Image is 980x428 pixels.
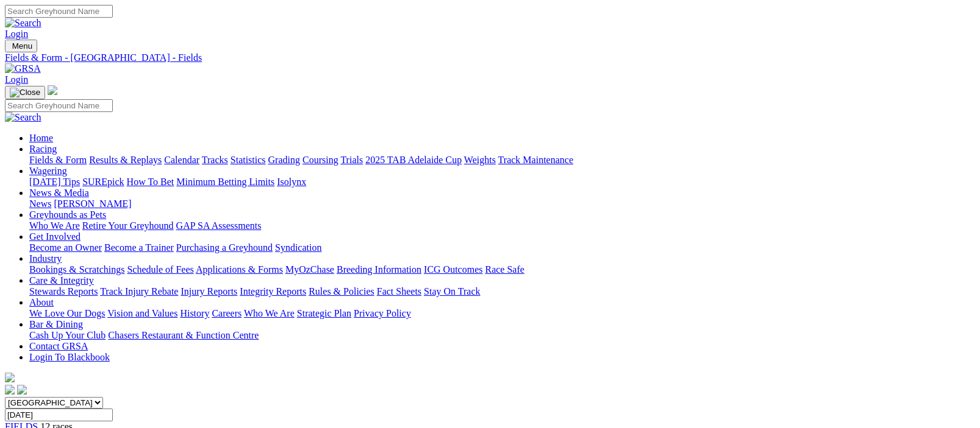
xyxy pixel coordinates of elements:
a: Track Maintenance [498,155,573,165]
a: 2025 TAB Adelaide Cup [365,155,462,165]
a: Fact Sheets [377,286,421,296]
a: Become an Owner [29,242,102,253]
a: Chasers Restaurant & Function Centre [108,330,259,340]
img: GRSA [5,63,41,74]
a: Vision and Values [107,308,177,318]
a: Login To Blackbook [29,352,110,362]
a: Applications & Forms [196,264,283,275]
a: Who We Are [29,220,80,231]
a: SUREpick [82,177,124,187]
a: Home [29,133,53,143]
a: Integrity Reports [240,286,306,296]
img: Search [5,18,41,29]
a: Results & Replays [89,155,162,165]
a: [DATE] Tips [29,177,80,187]
a: Retire Your Greyhound [82,220,174,231]
a: Stay On Track [424,286,480,296]
a: Login [5,29,28,39]
a: News [29,198,51,209]
a: History [180,308,209,318]
a: Who We Are [244,308,295,318]
a: Industry [29,253,62,264]
a: We Love Our Dogs [29,308,105,318]
a: Greyhounds as Pets [29,209,106,220]
div: Bar & Dining [29,330,975,341]
a: Injury Reports [181,286,237,296]
a: Statistics [231,155,266,165]
input: Select date [5,409,113,421]
div: About [29,308,975,319]
span: Menu [12,41,32,51]
div: Get Involved [29,242,975,253]
img: logo-grsa-white.png [5,373,15,382]
a: Privacy Policy [354,308,411,318]
img: twitter.svg [17,385,27,395]
a: How To Bet [127,177,174,187]
a: GAP SA Assessments [176,220,262,231]
a: Grading [268,155,300,165]
div: News & Media [29,198,975,209]
img: logo-grsa-white.png [48,85,57,95]
a: Careers [212,308,241,318]
a: About [29,297,54,307]
a: Strategic Plan [297,308,351,318]
a: Bar & Dining [29,319,83,329]
button: Toggle navigation [5,86,45,99]
img: facebook.svg [5,385,15,395]
div: Wagering [29,177,975,188]
a: Become a Trainer [104,242,174,253]
a: Care & Integrity [29,275,94,286]
a: Syndication [275,242,321,253]
div: Care & Integrity [29,286,975,297]
a: Rules & Policies [309,286,374,296]
a: Trials [340,155,363,165]
a: Bookings & Scratchings [29,264,124,275]
a: Schedule of Fees [127,264,193,275]
a: Racing [29,144,57,154]
a: Get Involved [29,231,80,242]
a: ICG Outcomes [424,264,482,275]
a: Weights [464,155,496,165]
a: Cash Up Your Club [29,330,106,340]
button: Toggle navigation [5,40,37,52]
a: Race Safe [485,264,524,275]
img: Search [5,112,41,123]
div: Racing [29,155,975,166]
div: Greyhounds as Pets [29,220,975,231]
input: Search [5,99,113,112]
a: [PERSON_NAME] [54,198,131,209]
a: Calendar [164,155,199,165]
a: MyOzChase [285,264,334,275]
input: Search [5,5,113,18]
a: Track Injury Rebate [100,286,178,296]
a: Login [5,74,28,85]
a: Stewards Reports [29,286,98,296]
a: Fields & Form - [GEOGRAPHIC_DATA] - Fields [5,52,975,63]
a: Minimum Betting Limits [176,177,274,187]
a: News & Media [29,188,89,198]
a: Contact GRSA [29,341,88,351]
a: Coursing [302,155,338,165]
a: Breeding Information [337,264,421,275]
img: Close [10,88,40,97]
a: Wagering [29,166,67,176]
a: Fields & Form [29,155,87,165]
a: Purchasing a Greyhound [176,242,273,253]
a: Tracks [202,155,228,165]
div: Industry [29,264,975,275]
a: Isolynx [277,177,306,187]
